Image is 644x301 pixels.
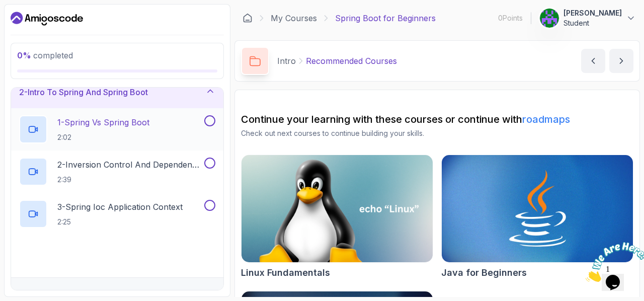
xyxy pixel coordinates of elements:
[19,86,148,98] h3: 2 - Intro To Spring And Spring Boot
[441,266,527,280] h2: Java for Beginners
[441,155,633,280] a: Java for Beginners cardJava for Beginners
[11,76,223,108] button: 2-Intro To Spring And Spring Boot
[57,201,183,213] p: 3 - Spring Ioc Application Context
[582,238,644,286] iframe: chat widget
[17,50,31,60] span: 0 %
[19,200,215,228] button: 3-Spring Ioc Application Context2:25
[306,55,397,67] p: Recommended Courses
[539,8,636,28] button: user profile image[PERSON_NAME]Student
[241,266,330,280] h2: Linux Fundamentals
[271,12,317,24] a: My Courses
[335,12,436,24] p: Spring Boot for Beginners
[57,132,149,142] p: 2:02
[277,55,296,67] p: Intro
[57,116,149,128] p: 1 - Spring Vs Spring Boot
[563,8,622,18] p: [PERSON_NAME]
[4,4,8,13] span: 1
[57,217,183,227] p: 2:25
[19,288,100,300] h3: 3 - Environment Setup
[241,155,433,280] a: Linux Fundamentals cardLinux Fundamentals
[581,49,605,73] button: previous content
[498,13,523,23] p: 0 Points
[540,9,559,28] img: user profile image
[19,158,215,186] button: 2-Inversion Control And Dependency Injection2:39
[242,155,433,262] img: Linux Fundamentals card
[11,11,83,27] a: Dashboard
[17,50,73,60] span: completed
[243,13,253,23] a: Dashboard
[241,128,633,138] p: Check out next courses to continue building your skills.
[522,113,570,125] a: roadmaps
[57,159,202,171] p: 2 - Inversion Control And Dependency Injection
[4,4,66,44] img: Chat attention grabber
[563,18,622,28] p: Student
[609,49,633,73] button: next content
[57,175,202,185] p: 2:39
[442,155,633,262] img: Java for Beginners card
[241,112,633,126] h2: Continue your learning with these courses or continue with
[19,115,215,143] button: 1-Spring Vs Spring Boot2:02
